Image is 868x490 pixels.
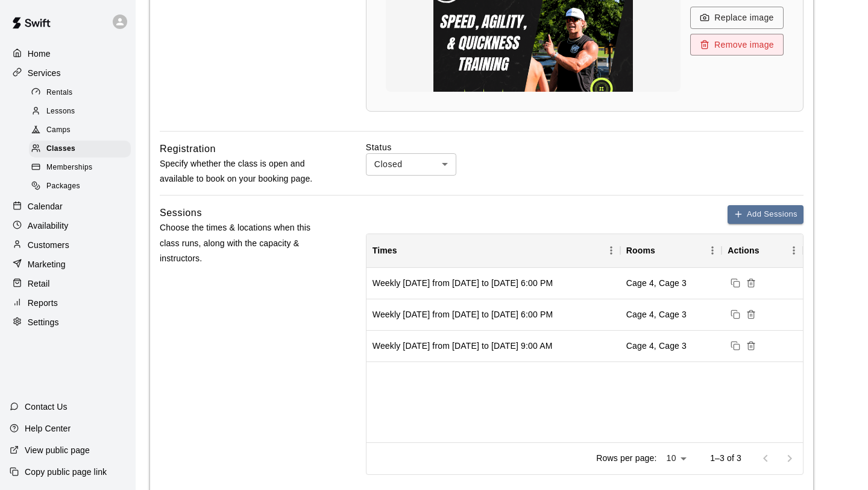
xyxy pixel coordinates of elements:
[46,180,80,192] span: Packages
[785,241,803,259] button: Menu
[28,278,50,290] p: Retail
[366,153,456,176] div: Closed
[29,177,136,196] a: Packages
[25,444,90,456] p: View public page
[28,67,61,79] p: Services
[661,450,691,467] div: 10
[373,234,397,267] div: Times
[728,205,804,224] button: Add Sessions
[373,308,553,320] div: Weekly on Tuesday from 10/21/2025 to 11/11/2025 at 6:00 PM
[690,7,784,29] button: Replace image
[46,143,75,155] span: Classes
[25,422,71,434] p: Help Center
[28,258,66,270] p: Marketing
[366,234,620,267] div: Times
[728,338,743,354] button: Duplicate sessions
[366,141,804,153] label: Status
[46,106,75,118] span: Lessons
[626,277,687,289] div: Cage 4, Cage 3
[626,308,687,320] div: Cage 4, Cage 3
[160,156,327,186] p: Specify whether the class is open and available to book on your booking page.
[743,340,759,350] span: Delete sessions
[46,87,73,99] span: Rentals
[28,220,69,232] p: Availability
[29,102,136,121] a: Lessons
[10,197,126,215] a: Calendar
[28,200,63,212] p: Calendar
[743,309,759,319] span: Delete sessions
[29,84,131,101] div: Rentals
[10,313,126,331] a: Settings
[728,234,759,267] div: Actions
[10,255,126,273] a: Marketing
[160,205,202,221] h6: Sessions
[373,340,553,352] div: Weekly on Sunday from 10/19/2025 to 11/9/2025 at 9:00 AM
[29,141,131,157] div: Classes
[10,45,126,63] a: Home
[626,234,655,267] div: Rooms
[160,220,327,266] p: Choose the times & locations when this class runs, along with the capacity & instructors.
[703,241,722,259] button: Menu
[10,236,126,254] a: Customers
[728,307,743,322] button: Duplicate sessions
[10,64,126,82] a: Services
[29,121,136,140] a: Camps
[710,452,741,464] p: 1–3 of 3
[160,141,216,157] h6: Registration
[25,466,107,478] p: Copy public page link
[602,241,620,259] button: Menu
[10,294,126,312] a: Reports
[10,217,126,235] a: Availability
[626,340,687,352] div: Cage 4, Cage 3
[596,452,656,464] p: Rows per page:
[46,124,71,136] span: Camps
[722,234,803,267] div: Actions
[397,242,414,259] button: Sort
[28,316,59,328] p: Settings
[373,277,553,289] div: Weekly on Friday from 10/24/2025 to 11/14/2025 at 6:00 PM
[728,275,743,291] button: Duplicate sessions
[29,159,136,177] a: Memberships
[28,48,51,60] p: Home
[29,140,136,159] a: Classes
[10,275,126,293] a: Retail
[25,401,68,413] p: Contact Us
[46,162,92,174] span: Memberships
[29,122,131,139] div: Camps
[29,103,131,120] div: Lessons
[29,159,131,176] div: Memberships
[29,83,136,102] a: Rentals
[690,34,784,56] button: Remove image
[28,239,69,251] p: Customers
[743,278,759,287] span: Delete sessions
[29,178,131,195] div: Packages
[620,234,722,267] div: Rooms
[28,297,58,309] p: Reports
[655,242,672,259] button: Sort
